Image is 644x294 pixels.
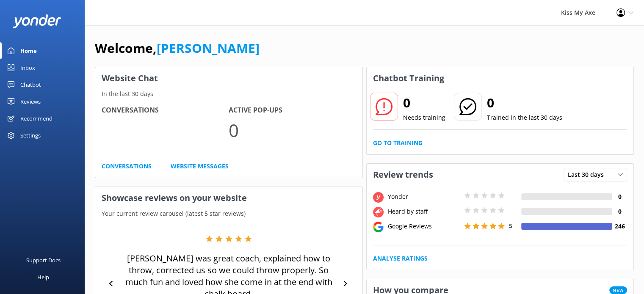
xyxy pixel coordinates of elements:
p: Your current review carousel (latest 5 star reviews) [95,209,362,218]
p: Needs training [403,113,445,122]
h4: 246 [612,222,627,231]
span: Last 30 days [568,170,609,179]
div: Chatbot [20,76,41,93]
div: Google Reviews [386,222,462,231]
h4: 0 [612,207,627,216]
img: yonder-white-logo.png [13,14,61,28]
h2: 0 [403,93,445,113]
div: Inbox [20,59,35,76]
h3: Website Chat [95,67,362,89]
a: [PERSON_NAME] [157,39,260,57]
h3: Showcase reviews on your website [95,187,362,209]
span: 5 [509,222,512,230]
div: Reviews [20,93,41,110]
span: New [609,286,627,294]
h2: 0 [487,93,562,113]
p: Trained in the last 30 days [487,113,562,122]
p: 0 [229,116,356,144]
div: Yonder [386,192,462,201]
a: Conversations [102,162,152,171]
div: Settings [20,127,41,144]
h1: Welcome, [95,38,260,58]
a: Analyse Ratings [373,254,428,263]
div: Home [20,42,37,59]
div: Recommend [20,110,53,127]
h3: Review trends [367,164,439,186]
a: Website Messages [171,162,229,171]
h4: 0 [612,192,627,201]
p: In the last 30 days [95,89,362,99]
a: Go to Training [373,138,423,148]
h4: Conversations [102,105,229,116]
h3: Chatbot Training [367,67,451,89]
div: Support Docs [26,252,61,269]
div: Heard by staff [386,207,462,216]
h4: Active Pop-ups [229,105,356,116]
div: Help [37,269,49,286]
